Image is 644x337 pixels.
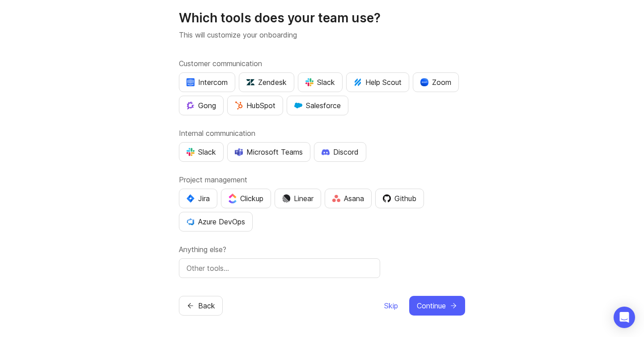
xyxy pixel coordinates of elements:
[354,77,402,88] div: Help Scout
[375,189,424,208] button: Github
[186,263,373,274] input: Other tools…
[229,193,263,204] div: Clickup
[305,78,314,86] img: WIAAAAASUVORK5CYII=
[420,77,451,88] div: Zoom
[186,194,195,202] img: svg+xml;base64,PHN2ZyB4bWxucz0iaHR0cDovL3d3dy53My5vcmcvMjAwMC9zdmciIHZpZXdCb3g9IjAgMCA0MC4zNDMgND...
[354,78,362,86] img: kV1LT1TqjqNHPtRK7+FoaplE1qRq1yqhg056Z8K5Oc6xxgIuf0oNQ9LelJqbcyPisAf0C9LDpX5UIuAAAAAElFTkSuQmCC
[383,193,416,204] div: Github
[294,100,341,111] div: Salesforce
[420,78,428,86] img: xLHbn3khTPgAAAABJRU5ErkJggg==
[275,189,321,208] button: Linear
[383,194,391,202] img: 0D3hMmx1Qy4j6AAAAAElFTkSuQmCC
[282,194,290,202] img: Dm50RERGQWO2Ei1WzHVviWZlaLVriU9uRN6E+tIr91ebaDbMKKPDpFbssSuEG21dcGXkrKsuOVPwCeFJSFAIOxgiKgL2sFHRe...
[332,193,364,204] div: Asana
[227,96,283,115] button: HubSpot
[179,29,465,40] p: This will customize your onboarding
[186,147,216,157] div: Slack
[179,72,235,92] button: Intercom
[235,147,303,157] div: Microsoft Teams
[384,296,398,316] button: Skip
[298,72,343,92] button: Slack
[186,216,245,227] div: Azure DevOps
[179,212,253,232] button: Azure DevOps
[186,101,195,110] img: qKnp5cUisfhcFQGr1t296B61Fm0WkUVwBZaiVE4uNRmEGBFetJMz8xGrgPHqF1mLDIG816Xx6Jz26AFmkmT0yuOpRCAR7zRpG...
[417,300,446,311] span: Continue
[314,142,366,162] button: Discord
[322,147,359,157] div: Discord
[332,195,340,202] img: Rf5nOJ4Qh9Y9HAAAAAElFTkSuQmCC
[179,174,465,185] label: Project management
[179,128,465,139] label: Internal communication
[229,194,237,203] img: j83v6vj1tgY2AAAAABJRU5ErkJggg==
[413,72,459,92] button: Zoom
[294,101,302,110] img: GKxMRLiRsgdWqxrdBeWfGK5kaZ2alx1WifDSa2kSTsK6wyJURKhUuPoQRYzjholVGzT2A2owx2gHwZoyZHHCYJ8YNOAZj3DSg...
[186,193,210,204] div: Jira
[235,148,243,156] img: D0GypeOpROL5AAAAAElFTkSuQmCC
[235,100,275,111] div: HubSpot
[346,72,409,92] button: Help Scout
[235,101,243,110] img: G+3M5qq2es1si5SaumCnMN47tP1CvAZneIVX5dcx+oz+ZLhv4kfP9DwAAAABJRU5ErkJggg==
[179,189,217,208] button: Jira
[246,78,254,86] img: UniZRqrCPz6BHUWevMzgDJ1FW4xaGg2egd7Chm8uY0Al1hkDyjqDa8Lkk0kDEdqKkBok+T4wfoD0P0o6UMciQ8AAAAASUVORK...
[614,307,635,328] div: Open Intercom Messenger
[409,296,465,316] button: Continue
[246,77,287,88] div: Zendesk
[186,100,216,111] div: Gong
[384,300,398,311] span: Skip
[239,72,294,92] button: Zendesk
[305,77,335,88] div: Slack
[179,142,224,162] button: Slack
[179,244,465,255] label: Anything else?
[179,10,465,26] h1: Which tools does your team use?
[287,96,348,115] button: Salesforce
[186,148,195,156] img: WIAAAAASUVORK5CYII=
[186,77,228,88] div: Intercom
[325,189,372,208] button: Asana
[179,96,224,115] button: Gong
[198,300,215,311] span: Back
[221,189,271,208] button: Clickup
[186,78,195,86] img: eRR1duPH6fQxdnSV9IruPjCimau6md0HxlPR81SIPROHX1VjYjAN9a41AAAAAElFTkSuQmCC
[227,142,310,162] button: Microsoft Teams
[186,218,195,226] img: YKcwp4sHBXAAAAAElFTkSuQmCC
[282,193,314,204] div: Linear
[179,296,223,316] button: Back
[179,58,465,69] label: Customer communication
[322,149,330,155] img: +iLplPsjzba05dttzK064pds+5E5wZnCVbuGoLvBrYdmEPrXTzGo7zG60bLEREEjvOjaG9Saez5xsOEAbxBwOP6dkea84XY9O...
